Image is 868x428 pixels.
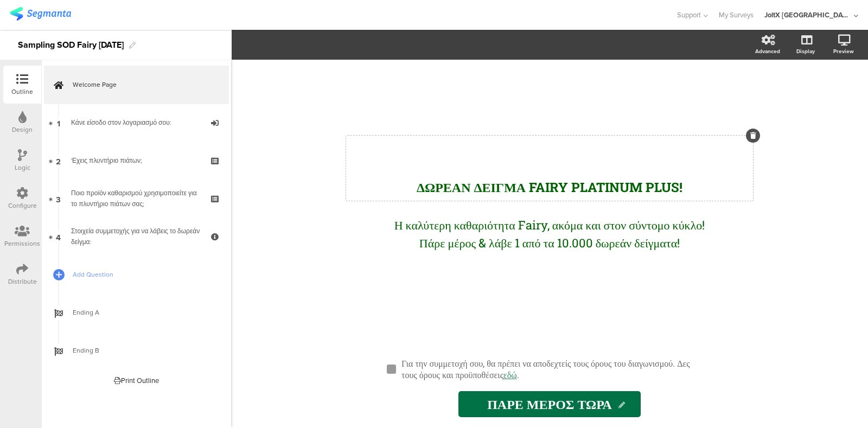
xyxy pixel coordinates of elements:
[419,235,680,251] span: Πάρε μέρος & λάβε 1 από τα 10.000 δωρεάν δείγματα!
[56,155,61,167] span: 2
[71,226,201,247] div: Στοιχεία συμμετοχής για να λάβεις το δωρεάν δείγμα:
[71,155,201,166] div: 'Εχεις πλυντήριο πιάτων;
[401,357,707,380] p: Για την συμμετοχή σου, θα πρέπει να αποδεχτείς τους όρους του διαγωνισμού. Δες τους όρους και προ...
[73,307,212,318] span: Ending A
[18,36,124,54] div: Sampling SOD Fairy [DATE]
[8,201,37,210] div: Configure
[57,117,60,129] span: 1
[71,117,201,128] div: Κάνε είσοδο στον λογαριασμό σου:
[71,188,201,209] div: Ποιο προϊόν καθαρισμού χρησιμοποιείτε για το πλυντήριο πιάτων σας;
[44,142,228,180] a: 2 'Εχεις πλυντήριο πιάτων;
[10,7,71,21] img: segmanta logo
[503,369,517,380] a: εδώ
[73,269,212,280] span: Add Question
[44,293,228,331] a: Ending A
[4,239,40,248] div: Permissions
[44,331,228,369] a: Ending B
[15,163,30,173] div: Logic
[44,218,228,255] a: 4 Στοιχεία συμμετοχής για να λάβεις το δωρεάν δείγμα:
[764,10,851,20] div: JoltX [GEOGRAPHIC_DATA]
[11,87,33,97] div: Outline
[833,47,854,55] div: Preview
[114,375,159,386] div: Print Outline
[458,391,641,417] input: Start
[417,178,682,196] span: ΔΩΡΕΑΝ ΔΕΙΓΜΑ FAIRY PLATINUM PLUS!
[73,345,212,356] span: Ending B
[56,231,61,242] span: 4
[44,180,228,218] a: 3 Ποιο προϊόν καθαρισμού χρησιμοποιείτε για το πλυντήριο πιάτων σας;
[44,66,228,104] a: Welcome Page
[12,125,33,135] div: Design
[677,10,701,20] span: Support
[796,47,815,55] div: Display
[394,217,705,233] span: Η καλύτερη καθαριότητα Fairy, ακόμα και στον σύντομο κύκλο!
[755,47,780,55] div: Advanced
[8,277,37,286] div: Distribute
[44,104,228,142] a: 1 Κάνε είσοδο στον λογαριασμό σου:
[56,193,61,205] span: 3
[73,79,212,90] span: Welcome Page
